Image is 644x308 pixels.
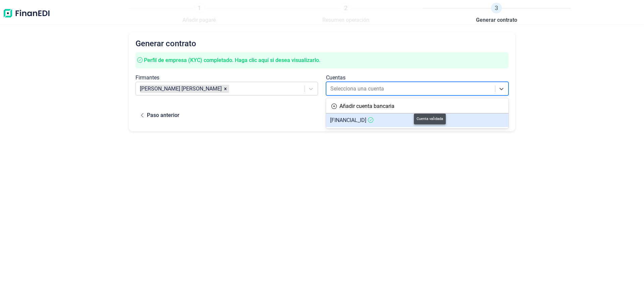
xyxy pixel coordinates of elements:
[326,100,400,113] button: Añadir cuenta bancaria
[330,117,366,123] span: [FINANCIAL_ID]
[476,3,517,24] a: 3Generar contrato
[140,85,222,93] article: [PERSON_NAME] [PERSON_NAME]
[326,74,508,82] div: Cuentas
[136,74,318,82] div: Firmantes
[3,3,50,24] img: Logo de aplicación
[326,100,508,113] div: Añadir cuenta bancaria
[136,106,185,125] button: Paso anterior
[144,57,320,63] span: Perfil de empresa (KYC) completado. Haga clic aquí si desea visualizarlo.
[147,111,179,119] div: Paso anterior
[222,85,229,93] div: Remove ALEXIS
[476,16,517,24] span: Generar contrato
[136,39,508,48] h2: Generar contrato
[339,102,394,110] div: Añadir cuenta bancaria
[491,3,502,13] span: 3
